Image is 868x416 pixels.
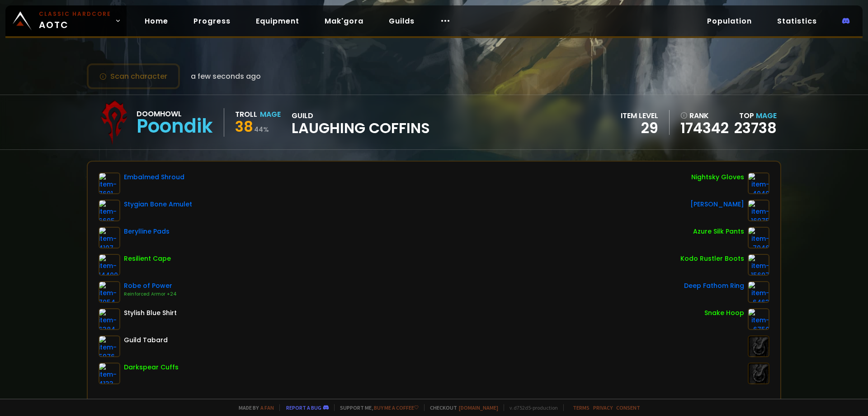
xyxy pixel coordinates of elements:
[87,63,180,89] button: Scan character
[680,121,729,135] a: 174342
[186,12,238,30] a: Progress
[317,12,371,30] a: Mak'gora
[680,110,729,121] div: rank
[593,404,613,411] a: Privacy
[748,254,769,276] img: item-15697
[137,108,213,120] div: Doomhowl
[99,254,120,276] img: item-14400
[770,12,824,30] a: Statistics
[124,227,170,236] div: Berylline Pads
[99,200,120,221] img: item-6695
[39,10,111,18] small: Classic Hardcore
[233,404,274,411] span: Made by
[5,5,127,36] a: Classic HardcoreAOTC
[99,335,120,357] img: item-5976
[99,363,120,384] img: item-4133
[191,71,261,82] span: a few seconds ago
[700,12,759,30] a: Population
[680,254,744,263] div: Kodo Rustler Boots
[260,109,281,120] div: Mage
[748,227,769,249] img: item-7046
[260,404,274,411] a: a fan
[286,404,321,411] a: Report a bug
[235,109,257,120] div: Troll
[756,110,777,121] span: Mage
[99,281,120,303] img: item-7054
[504,404,558,411] span: v. d752d5 - production
[616,404,640,411] a: Consent
[573,404,590,411] a: Terms
[99,172,120,194] img: item-7691
[691,172,744,182] div: Nightsky Gloves
[124,291,177,298] div: Reinforced Armor +24
[690,200,744,209] div: [PERSON_NAME]
[374,404,419,411] a: Buy me a coffee
[124,281,177,291] div: Robe of Power
[137,12,175,30] a: Home
[124,172,184,182] div: Embalmed Shroud
[99,308,120,330] img: item-6384
[249,12,307,30] a: Equipment
[684,281,744,291] div: Deep Fathom Ring
[39,10,111,32] span: AOTC
[137,120,213,133] div: Poondik
[621,121,658,135] div: 29
[748,172,769,194] img: item-4040
[235,116,253,137] span: 38
[459,404,498,411] a: [DOMAIN_NAME]
[99,227,120,249] img: item-4197
[334,404,419,411] span: Support me,
[124,335,168,345] div: Guild Tabard
[734,110,777,121] div: Top
[124,200,192,209] div: Stygian Bone Amulet
[124,254,171,263] div: Resilient Cape
[292,110,430,135] div: guild
[254,125,269,134] small: 44 %
[292,121,430,135] span: Laughing Coffins
[748,308,769,330] img: item-6750
[124,363,179,372] div: Darkspear Cuffs
[734,118,777,138] a: 23738
[124,308,177,318] div: Stylish Blue Shirt
[748,200,769,221] img: item-16975
[382,12,422,30] a: Guilds
[621,110,658,121] div: item level
[693,227,744,236] div: Azure Silk Pants
[424,404,498,411] span: Checkout
[748,281,769,303] img: item-6463
[704,308,744,318] div: Snake Hoop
